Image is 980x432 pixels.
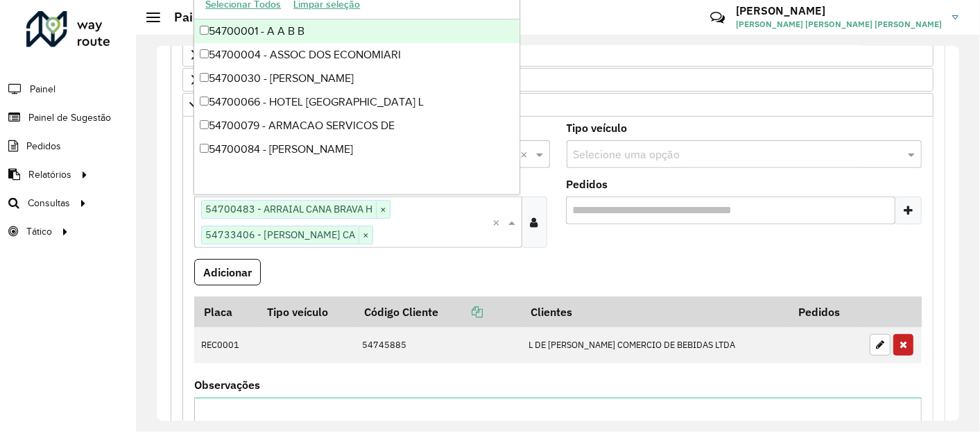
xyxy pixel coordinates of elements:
[567,176,608,192] label: Pedidos
[194,327,257,363] td: REC0001
[376,201,390,218] span: ×
[194,67,519,90] div: 54700030 - [PERSON_NAME]
[194,259,261,285] button: Adicionar
[521,327,789,363] td: L DE [PERSON_NAME] COMERCIO DE BEBIDAS LTDA
[26,224,52,239] span: Tático
[28,167,71,182] span: Relatórios
[257,297,354,326] th: Tipo veículo
[521,297,789,326] th: Clientes
[194,19,519,43] div: 54700001 - A A B B
[354,327,521,363] td: 54745885
[354,297,521,326] th: Código Cliente
[736,4,942,17] h3: [PERSON_NAME]
[438,305,483,319] a: Copiar
[28,110,111,125] span: Painel de Sugestão
[202,226,359,243] span: 54733406 - [PERSON_NAME] CA
[493,214,505,231] span: Clear all
[789,297,863,326] th: Pedidos
[28,196,70,210] span: Consultas
[194,376,260,393] label: Observações
[703,3,732,33] a: Contato Rápido
[359,227,372,244] span: ×
[736,18,942,31] span: [PERSON_NAME] [PERSON_NAME] [PERSON_NAME]
[182,68,934,92] a: Preservar Cliente - Devem ficar no buffer, não roteirizar
[194,43,519,67] div: 54700004 - ASSOC DOS ECONOMIARI
[194,90,519,114] div: 54700066 - HOTEL [GEOGRAPHIC_DATA] L
[160,10,379,25] h2: Painel de Sugestão - Editar registro
[194,297,257,326] th: Placa
[182,93,934,117] a: Cliente para Recarga
[182,43,934,67] a: Priorizar Cliente - Não podem ficar no buffer
[567,119,628,136] label: Tipo veículo
[30,82,55,97] span: Painel
[194,138,519,161] div: 54700084 - [PERSON_NAME]
[521,146,533,163] span: Clear all
[26,139,61,153] span: Pedidos
[194,114,519,138] div: 54700079 - ARMACAO SERVICOS DE
[202,201,376,217] span: 54700483 - ARRAIAL CANA BRAVA H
